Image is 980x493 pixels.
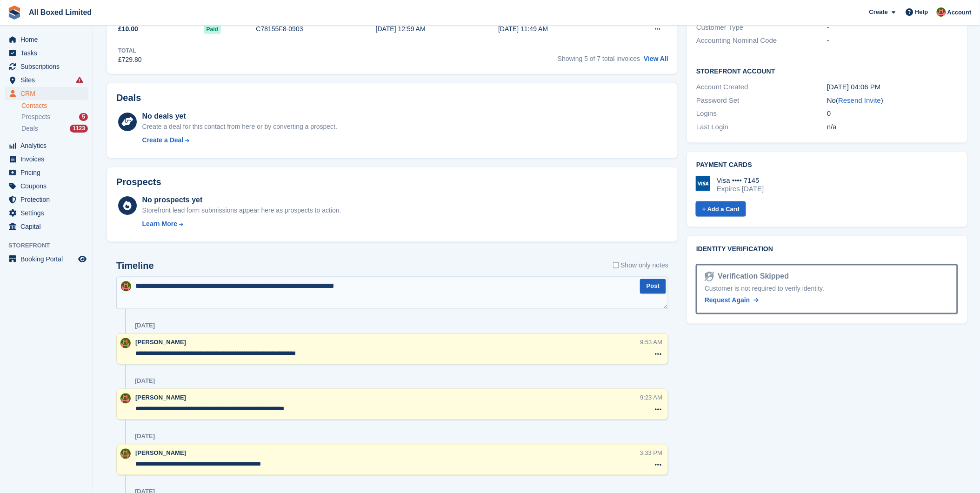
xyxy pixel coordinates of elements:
[839,96,881,104] a: Resend Invite
[20,87,76,100] span: CRM
[20,207,76,220] span: Settings
[5,180,88,193] a: menu
[142,135,337,145] a: Create a Deal
[118,55,142,65] div: £729.80
[5,139,88,152] a: menu
[20,166,76,179] span: Pricing
[5,47,88,60] a: menu
[20,253,76,266] span: Booking Portal
[696,201,746,217] a: + Add a Card
[142,219,177,229] div: Learn More
[21,112,88,122] a: Prospects 5
[915,7,928,17] span: Help
[696,35,827,46] div: Accounting Nominal Code
[696,161,958,169] h2: Payment cards
[5,166,88,179] a: menu
[827,22,958,33] div: -
[827,95,958,106] div: No
[696,66,958,75] h2: Storefront Account
[5,153,88,166] a: menu
[142,206,341,215] div: Storefront lead form submissions appear here as prospects to action.
[640,338,663,347] div: 9:53 AM
[613,260,619,270] input: Show only notes
[204,25,221,34] span: Paid
[827,82,958,93] div: [DATE] 04:06 PM
[116,260,154,271] h2: Timeline
[705,272,714,282] img: Identity Verification Ready
[5,253,88,266] a: menu
[5,87,88,100] a: menu
[21,113,50,121] span: Prospects
[135,339,186,346] span: [PERSON_NAME]
[696,95,827,106] div: Password Set
[118,24,138,34] span: £10.00
[135,450,186,457] span: [PERSON_NAME]
[135,394,186,401] span: [PERSON_NAME]
[644,55,668,62] a: View All
[640,279,666,294] button: Post
[256,24,376,34] div: C78155F8-0903
[705,284,949,294] div: Customer is not required to verify identity.
[640,449,662,458] div: 3:33 PM
[116,93,141,103] h2: Deals
[613,260,669,270] label: Show only notes
[696,22,827,33] div: Customer Type
[120,393,131,404] img: Sharon Hawkins
[25,5,95,20] a: All Boxed Limited
[142,219,341,229] a: Learn More
[947,8,972,17] span: Account
[5,193,88,206] a: menu
[827,108,958,119] div: 0
[135,378,155,385] div: [DATE]
[79,113,88,121] div: 5
[5,73,88,87] a: menu
[142,111,337,122] div: No deals yet
[20,33,76,46] span: Home
[20,73,76,87] span: Sites
[7,6,21,20] img: stora-icon-8386f47178a22dfd0bd8f6a31ec36ba5ce8667c1dd55bd0f319d3a0aa187defe.svg
[696,82,827,93] div: Account Created
[836,96,884,104] span: ( )
[116,177,161,187] h2: Prospects
[70,125,88,133] div: 1123
[77,253,88,265] a: Preview store
[135,433,155,440] div: [DATE]
[20,139,76,152] span: Analytics
[717,185,764,193] div: Expires [DATE]
[142,135,184,145] div: Create a Deal
[118,47,142,55] div: Total
[5,60,88,73] a: menu
[5,220,88,233] a: menu
[142,194,341,206] div: No prospects yet
[827,35,958,46] div: -
[5,207,88,220] a: menu
[696,122,827,133] div: Last Login
[717,176,764,185] div: Visa •••• 7145
[696,246,958,253] h2: Identity verification
[20,60,76,73] span: Subscriptions
[827,122,958,133] div: n/a
[714,271,789,282] div: Verification Skipped
[142,122,337,132] div: Create a deal for this contact from here or by converting a prospect.
[8,241,93,250] span: Storefront
[20,180,76,193] span: Coupons
[21,124,38,133] span: Deals
[76,76,83,84] i: Smart entry sync failures have occurred
[120,338,131,348] img: Sharon Hawkins
[20,193,76,206] span: Protection
[121,281,131,292] img: Sharon Hawkins
[20,47,76,60] span: Tasks
[135,322,155,330] div: [DATE]
[21,101,88,110] a: Contacts
[20,220,76,233] span: Capital
[869,7,888,17] span: Create
[5,33,88,46] a: menu
[376,24,499,34] div: [DATE] 12:59 AM
[705,297,750,304] span: Request Again
[705,296,759,306] a: Request Again
[120,449,131,459] img: Sharon Hawkins
[937,7,946,17] img: Sharon Hawkins
[20,153,76,166] span: Invoices
[640,393,663,402] div: 9:23 AM
[696,176,711,191] img: Visa Logo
